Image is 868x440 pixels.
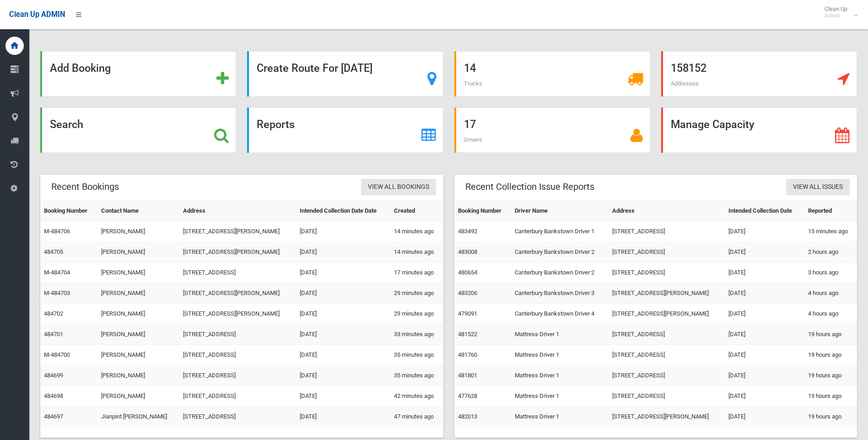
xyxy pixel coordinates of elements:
[609,304,725,324] td: [STREET_ADDRESS][PERSON_NAME]
[361,179,436,196] a: View All Bookings
[296,324,390,345] td: [DATE]
[464,118,476,131] strong: 17
[390,283,443,304] td: 29 minutes ago
[179,386,296,407] td: [STREET_ADDRESS]
[44,392,63,399] a: 484698
[179,324,296,345] td: [STREET_ADDRESS]
[725,263,804,283] td: [DATE]
[179,263,296,283] td: [STREET_ADDRESS]
[97,345,179,365] td: [PERSON_NAME]
[786,179,850,196] a: View All Issues
[296,263,390,283] td: [DATE]
[609,386,725,407] td: [STREET_ADDRESS]
[179,365,296,386] td: [STREET_ADDRESS]
[179,304,296,324] td: [STREET_ADDRESS][PERSON_NAME]
[609,283,725,304] td: [STREET_ADDRESS][PERSON_NAME]
[390,201,443,221] th: Created
[97,263,179,283] td: [PERSON_NAME]
[97,407,179,427] td: Jianpint [PERSON_NAME]
[179,242,296,263] td: [STREET_ADDRESS][PERSON_NAME]
[511,263,609,283] td: Canterbury Bankstown Driver 2
[44,269,70,276] a: M-484704
[44,331,63,338] a: 484701
[44,351,70,358] a: M-484700
[97,386,179,407] td: [PERSON_NAME]
[97,221,179,242] td: [PERSON_NAME]
[671,80,699,87] span: Addresses
[44,248,63,255] a: 484705
[511,242,609,263] td: Canterbury Bankstown Driver 2
[44,413,63,420] a: 484697
[804,324,857,345] td: 19 hours ago
[671,62,706,75] strong: 158152
[179,201,296,221] th: Address
[179,407,296,427] td: [STREET_ADDRESS]
[458,413,477,420] a: 482013
[40,51,236,97] a: Add Booking
[44,290,70,296] a: M-484703
[511,386,609,407] td: Mattress Driver 1
[511,407,609,427] td: Mattress Driver 1
[390,407,443,427] td: 47 minutes ago
[511,283,609,304] td: Canterbury Bankstown Driver 3
[9,10,65,19] span: Clean Up ADMIN
[804,345,857,365] td: 19 hours ago
[44,372,63,379] a: 484699
[804,407,857,427] td: 19 hours ago
[458,331,477,338] a: 481522
[511,365,609,386] td: Mattress Driver 1
[820,5,857,19] span: Clean Up
[97,201,179,221] th: Contact Name
[458,269,477,276] a: 480654
[464,136,482,143] span: Drivers
[609,345,725,365] td: [STREET_ADDRESS]
[97,324,179,345] td: [PERSON_NAME]
[296,386,390,407] td: [DATE]
[40,201,97,221] th: Booking Number
[804,365,857,386] td: 19 hours ago
[257,118,295,131] strong: Reports
[661,51,857,97] a: 158152 Addresses
[804,263,857,283] td: 3 hours ago
[390,345,443,365] td: 35 minutes ago
[247,107,443,153] a: Reports
[725,221,804,242] td: [DATE]
[390,386,443,407] td: 42 minutes ago
[609,407,725,427] td: [STREET_ADDRESS][PERSON_NAME]
[40,107,236,153] a: Search
[511,345,609,365] td: Mattress Driver 1
[454,178,605,196] header: Recent Collection Issue Reports
[725,324,804,345] td: [DATE]
[179,221,296,242] td: [STREET_ADDRESS][PERSON_NAME]
[50,62,111,75] strong: Add Booking
[390,324,443,345] td: 33 minutes ago
[50,118,83,131] strong: Search
[390,242,443,263] td: 14 minutes ago
[257,62,372,75] strong: Create Route For [DATE]
[464,80,482,87] span: Trucks
[725,365,804,386] td: [DATE]
[179,283,296,304] td: [STREET_ADDRESS][PERSON_NAME]
[804,221,857,242] td: 15 minutes ago
[390,304,443,324] td: 29 minutes ago
[458,372,477,379] a: 481801
[609,221,725,242] td: [STREET_ADDRESS]
[725,304,804,324] td: [DATE]
[725,283,804,304] td: [DATE]
[454,51,650,97] a: 14 Trucks
[458,351,477,358] a: 481760
[464,62,476,75] strong: 14
[804,201,857,221] th: Reported
[458,392,477,399] a: 477628
[390,365,443,386] td: 35 minutes ago
[804,242,857,263] td: 2 hours ago
[458,248,477,255] a: 483008
[97,242,179,263] td: [PERSON_NAME]
[454,201,511,221] th: Booking Number
[296,221,390,242] td: [DATE]
[725,345,804,365] td: [DATE]
[511,304,609,324] td: Canterbury Bankstown Driver 4
[44,310,63,317] a: 484702
[804,283,857,304] td: 4 hours ago
[825,12,847,19] small: Admin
